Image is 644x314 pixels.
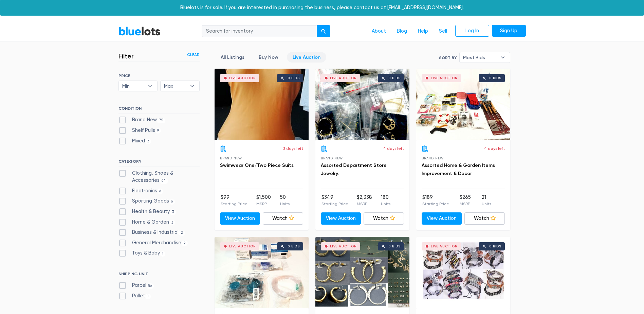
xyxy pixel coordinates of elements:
p: Starting Price [221,201,247,207]
li: 50 [280,194,290,207]
label: Sporting Goods [118,197,175,205]
p: Starting Price [321,201,348,207]
a: View Auction [220,212,260,225]
h6: SHIPPING UNIT [118,272,200,279]
span: Max [164,81,186,91]
label: Brand New [118,116,166,124]
label: Home & Garden [118,219,176,226]
label: Parcel [118,282,154,289]
a: Live Auction 0 bids [215,237,309,308]
label: Mixed [118,137,151,145]
b: ▾ [185,81,199,91]
div: 0 bids [489,76,501,80]
b: ▾ [143,81,157,91]
div: Live Auction [229,76,256,80]
a: BlueLots [118,26,161,36]
li: 180 [381,194,390,207]
div: Live Auction [431,245,458,248]
label: Pallet [118,292,151,300]
label: Business & Industrial [118,229,185,236]
a: Live Auction [287,52,326,63]
div: Live Auction [229,245,256,248]
a: Live Auction 0 bids [416,69,510,140]
label: Electronics [118,187,163,195]
li: $1,500 [256,194,271,207]
span: Brand New [422,156,444,160]
span: Brand New [220,156,242,160]
a: Assorted Department Store Jewelry. [321,162,387,176]
a: All Listings [215,52,250,63]
a: Live Auction 0 bids [416,237,510,308]
h6: CATEGORY [118,159,200,167]
p: 3 days left [283,145,303,152]
span: 2 [179,230,185,236]
li: $2,338 [357,194,372,207]
span: 3 [169,220,176,225]
a: Sell [434,25,453,38]
div: Live Auction [431,76,458,80]
p: MSRP [256,201,271,207]
a: Watch [263,212,303,225]
span: 6 [169,199,175,205]
a: Buy Now [253,52,284,63]
a: Watch [464,212,505,225]
div: Live Auction [330,76,357,80]
div: 0 bids [489,245,501,248]
a: Log In [455,25,489,37]
h6: CONDITION [118,106,200,114]
input: Search for inventory [202,25,317,37]
span: 9 [155,128,161,134]
span: 1 [160,251,166,257]
a: View Auction [422,212,462,225]
div: Live Auction [330,245,357,248]
span: 1 [145,294,151,299]
label: Shelf Pulls [118,127,161,134]
label: Health & Beauty [118,208,176,215]
p: Units [381,201,390,207]
span: 86 [146,283,154,289]
a: Live Auction 0 bids [315,237,409,308]
div: 0 bids [288,245,300,248]
li: 21 [482,194,491,207]
p: Units [280,201,290,207]
span: Brand New [321,156,343,160]
p: 4 days left [383,145,404,152]
li: $189 [422,194,449,207]
span: 6 [157,189,163,194]
a: View Auction [321,212,361,225]
span: Min [122,81,145,91]
li: $349 [321,194,348,207]
div: 0 bids [288,76,300,80]
a: Live Auction 0 bids [315,69,409,140]
li: $265 [460,194,471,207]
a: Live Auction 0 bids [215,69,309,140]
label: Clothing, Shoes & Accessories [118,170,200,184]
span: 64 [160,178,168,184]
h3: Filter [118,52,134,60]
label: General Merchandise [118,239,188,247]
div: 0 bids [388,245,401,248]
a: Assorted Home & Garden Items Improvement & Decor [422,162,495,176]
span: 3 [170,209,176,215]
span: Most Bids [463,52,497,63]
p: MSRP [357,201,372,207]
a: Blog [391,25,412,38]
a: Help [412,25,434,38]
a: Swimwear One/Two Piece Suits [220,162,294,168]
b: ▾ [496,52,510,63]
span: 3 [145,139,151,144]
p: Starting Price [422,201,449,207]
div: 0 bids [388,76,401,80]
h6: PRICE [118,73,200,78]
span: 2 [181,241,188,246]
a: About [366,25,391,38]
li: $99 [221,194,247,207]
a: Watch [364,212,404,225]
p: Units [482,201,491,207]
p: 4 days left [484,145,505,152]
p: MSRP [460,201,471,207]
a: Sign Up [492,25,526,37]
label: Sort By [439,55,457,61]
label: Toys & Baby [118,249,166,257]
span: 75 [157,118,166,123]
